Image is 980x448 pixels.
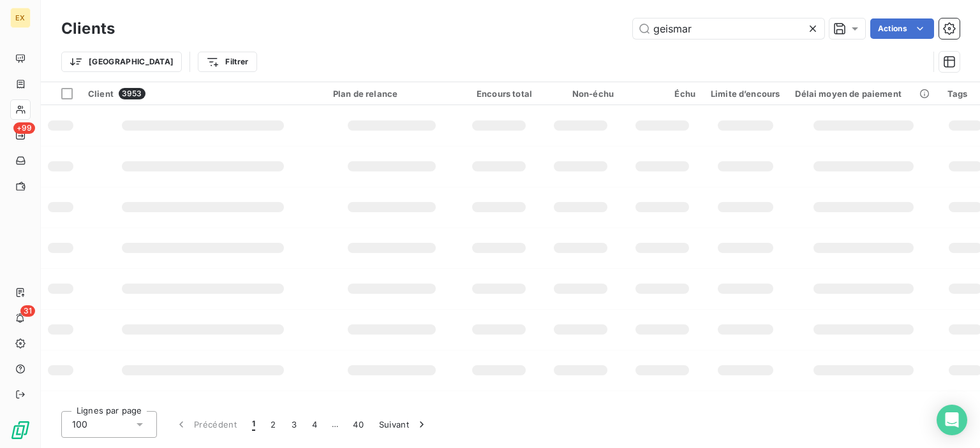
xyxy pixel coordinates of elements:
[325,414,345,435] span: …
[72,418,87,431] span: 100
[88,89,114,99] span: Client
[937,405,967,435] div: Open Intercom Messenger
[61,17,115,40] h3: Clients
[284,411,304,438] button: 3
[345,411,371,438] button: 40
[371,411,436,438] button: Suivant
[13,122,35,134] span: +99
[466,89,532,99] div: Encours total
[198,52,256,72] button: Filtrer
[304,411,325,438] button: 4
[711,89,780,99] div: Limite d’encours
[20,305,35,317] span: 31
[119,88,145,99] span: 3953
[252,418,255,431] span: 1
[10,8,31,28] div: EX
[61,52,182,72] button: [GEOGRAPHIC_DATA]
[795,89,932,99] div: Délai moyen de paiement
[633,18,824,39] input: Rechercher
[263,411,283,438] button: 2
[547,89,614,99] div: Non-échu
[629,89,695,99] div: Échu
[10,420,31,440] img: Logo LeanPay
[167,411,244,438] button: Précédent
[333,89,450,99] div: Plan de relance
[244,411,263,438] button: 1
[870,18,934,39] button: Actions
